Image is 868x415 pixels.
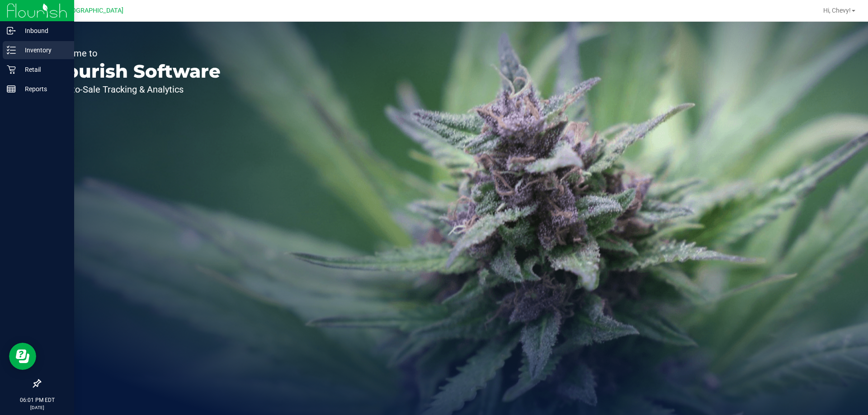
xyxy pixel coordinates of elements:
[16,84,70,94] p: Reports
[49,85,221,94] p: Seed-to-Sale Tracking & Analytics
[9,343,36,370] iframe: Resource center
[4,404,70,411] p: [DATE]
[4,396,70,404] p: 06:01 PM EDT
[61,7,123,14] span: [GEOGRAPHIC_DATA]
[7,84,16,93] inline-svg: Reports
[7,26,16,35] inline-svg: Inbound
[823,7,851,14] span: Hi, Chevy!
[16,45,70,56] p: Inventory
[7,65,16,74] inline-svg: Retail
[49,49,221,58] p: Welcome to
[16,64,70,75] p: Retail
[7,46,16,55] inline-svg: Inventory
[49,62,221,80] p: Flourish Software
[16,25,70,36] p: Inbound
